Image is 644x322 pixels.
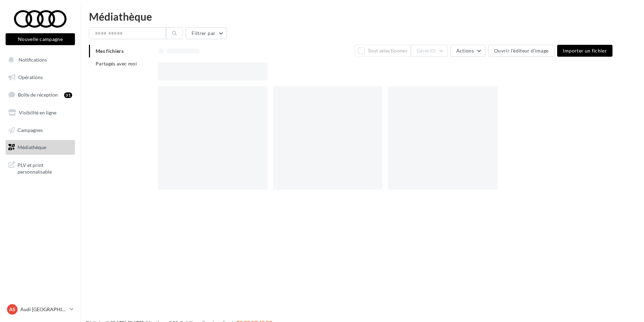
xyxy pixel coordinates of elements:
[430,48,436,54] span: (0)
[89,11,636,22] div: Médiathèque
[186,27,227,39] button: Filtrer par
[355,45,411,57] button: Tout sélectionner
[4,52,74,67] button: Notifications
[19,57,47,63] span: Notifications
[4,157,76,178] a: PLV et print personnalisable
[18,127,43,133] span: Campagnes
[4,70,76,85] a: Opérations
[96,48,124,54] span: Mes fichiers
[18,144,46,150] span: Médiathèque
[20,306,67,313] p: Audi [GEOGRAPHIC_DATA]
[4,123,76,138] a: Campagnes
[456,48,474,54] span: Actions
[64,92,72,98] div: 31
[96,61,137,66] span: Partagés avec moi
[4,105,76,120] a: Visibilité en ligne
[411,45,448,57] button: Gérer(0)
[563,48,607,54] span: Importer un fichier
[18,160,72,175] span: PLV et print personnalisable
[18,74,43,80] span: Opérations
[6,303,75,316] a: AS Audi [GEOGRAPHIC_DATA]
[9,306,15,313] span: AS
[18,92,58,98] span: Boîte de réception
[488,45,554,57] button: Ouvrir l'éditeur d'image
[6,33,75,45] button: Nouvelle campagne
[4,87,76,102] a: Boîte de réception31
[450,45,485,57] button: Actions
[19,110,56,115] span: Visibilité en ligne
[557,45,612,57] button: Importer un fichier
[4,140,76,155] a: Médiathèque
